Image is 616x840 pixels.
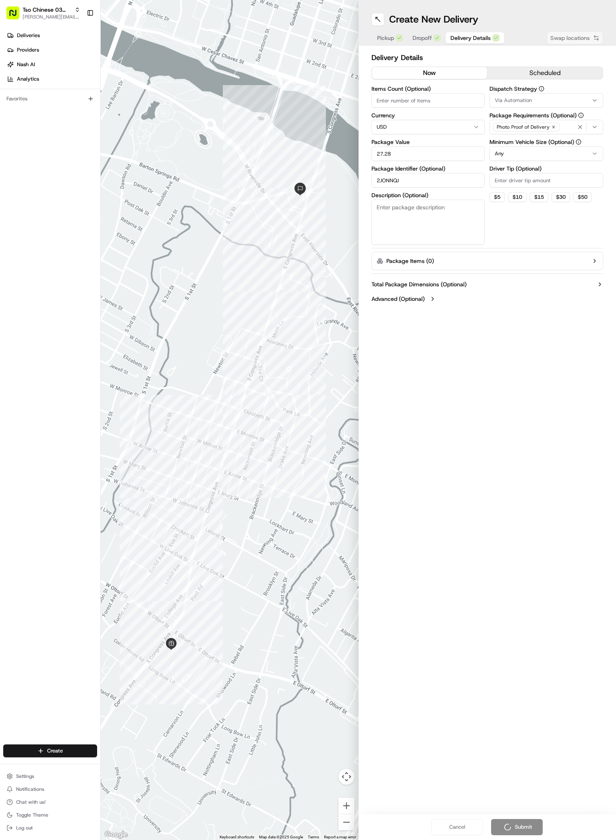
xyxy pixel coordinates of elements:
[16,773,34,780] span: Settings
[36,77,132,85] div: Start new chat
[308,835,319,839] a: Terms
[8,8,24,24] img: Nash
[450,34,491,42] span: Delivery Details
[5,177,65,192] a: 📗Knowledge Base
[16,147,23,154] img: 1736555255976-a54dd68f-1ca7-489b-9aae-adbdc363a1c4
[3,29,100,42] a: Deliveries
[17,75,39,83] span: Analytics
[8,77,23,92] img: 1736555255976-a54dd68f-1ca7-489b-9aae-adbdc363a1c4
[21,52,133,60] input: Clear
[3,822,97,834] button: Log out
[578,113,584,118] button: Package Requirements (Optional)
[489,192,505,202] button: $5
[8,32,147,45] p: Welcome 👋
[371,93,485,108] input: Enter number of items
[3,3,83,23] button: Tso Chinese 03 TsoCo[PERSON_NAME][EMAIL_ADDRESS][DOMAIN_NAME]
[3,44,100,56] a: Providers
[16,799,46,805] span: Chat with us!
[76,180,129,188] span: API Documentation
[539,86,544,92] button: Dispatch Strategy
[324,835,356,839] a: Report a map error
[371,295,604,303] button: Advanced (Optional)
[489,113,603,118] label: Package Requirements (Optional)
[338,798,355,814] button: Zoom in
[576,139,581,145] button: Minimum Vehicle Size (Optional)
[508,192,527,202] button: $10
[338,814,355,830] button: Zoom out
[125,103,147,113] button: See all
[8,181,15,188] div: 📗
[17,61,35,68] span: Nash AI
[371,86,485,92] label: Items Count (Optional)
[103,830,129,840] img: Google
[489,139,603,145] label: Minimum Vehicle Size (Optional)
[3,58,100,71] a: Nash AI
[259,835,303,839] span: Map data ©2025 Google
[377,34,394,42] span: Pickup
[338,769,355,785] button: Map camera controls
[371,146,485,161] input: Enter package value
[8,105,52,111] div: Past conversations
[8,117,21,130] img: Antonia (Store Manager)
[103,830,129,840] a: Open this area in Google Maps (opens a new window)
[3,809,97,821] button: Toggle Theme
[112,125,129,131] span: [DATE]
[80,200,97,206] span: Pylon
[389,13,478,26] h1: Create New Delivery
[25,147,86,153] span: Wisdom [PERSON_NAME]
[16,786,44,792] span: Notifications
[497,124,550,130] span: Photo Proof of Delivery
[371,295,425,303] label: Advanced (Optional)
[573,192,592,202] button: $50
[137,79,147,89] button: Start new chat
[17,32,40,39] span: Deliveries
[386,257,434,265] label: Package Items ( 0 )
[371,166,485,171] label: Package Identifier (Optional)
[371,113,485,118] label: Currency
[372,67,487,79] button: now
[92,147,108,153] span: [DATE]
[413,34,432,42] span: Dropoff
[220,834,254,840] button: Keyboard shortcuts
[57,200,97,206] a: Powered byPylon
[68,181,75,188] div: 💻
[489,166,603,171] label: Driver Tip (Optional)
[87,147,90,153] span: •
[371,192,485,198] label: Description (Optional)
[3,784,97,795] button: Notifications
[489,120,603,134] button: Photo Proof of Delivery
[8,139,21,155] img: Wisdom Oko
[36,85,111,92] div: We're available if you need us!
[25,125,106,131] span: [PERSON_NAME] (Store Manager)
[16,180,62,188] span: Knowledge Base
[16,825,33,831] span: Log out
[489,93,603,108] button: Via Automation
[371,280,604,288] button: Total Package Dimensions (Optional)
[371,173,485,188] input: Enter package identifier
[3,771,97,782] button: Settings
[17,77,31,92] img: 8571987876998_91fb9ceb93ad5c398215_72.jpg
[3,744,97,757] button: Create
[23,14,80,20] button: [PERSON_NAME][EMAIL_ADDRESS][DOMAIN_NAME]
[552,192,570,202] button: $30
[489,173,603,188] input: Enter driver tip amount
[487,67,603,79] button: scheduled
[495,97,532,104] span: Via Automation
[3,92,97,105] div: Favorites
[47,747,63,755] span: Create
[16,812,48,818] span: Toggle Theme
[3,796,97,808] button: Chat with us!
[530,192,548,202] button: $15
[489,86,603,92] label: Dispatch Strategy
[371,52,604,63] h2: Delivery Details
[371,252,604,270] button: Package Items (0)
[65,177,133,192] a: 💻API Documentation
[3,73,100,85] a: Analytics
[17,46,39,54] span: Providers
[108,125,110,131] span: •
[371,280,467,288] label: Total Package Dimensions (Optional)
[23,6,71,14] button: Tso Chinese 03 TsoCo
[371,139,485,145] label: Package Value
